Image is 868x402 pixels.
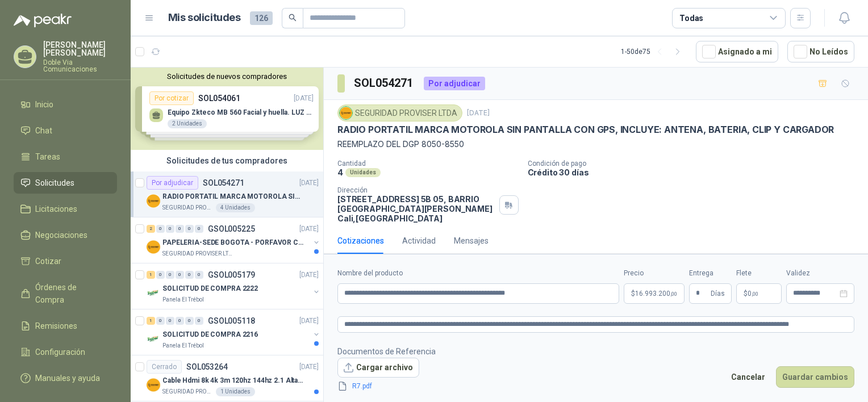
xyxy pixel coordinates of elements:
[744,290,748,297] span: $
[689,268,732,279] label: Entrega
[621,43,687,61] div: 1 - 50 de 75
[166,317,174,325] div: 0
[14,224,117,246] a: Negociaciones
[787,41,854,62] button: No Leídos
[14,120,117,141] a: Chat
[147,240,160,254] img: Company Logo
[147,332,160,346] img: Company Logo
[162,375,304,386] p: Cable Hdmi 8k 4k 3m 120hz 144hz 2.1 Alta Velocidad
[162,341,204,350] p: Panela El Trébol
[147,317,155,325] div: 1
[162,203,214,212] p: SEGURIDAD PROVISER LTDA
[162,191,304,202] p: RADIO PORTATIL MARCA MOTOROLA SIN PANTALLA CON GPS, INCLUYE: ANTENA, BATERIA, CLIP Y CARGADOR
[186,363,228,371] p: SOL053264
[299,270,319,280] p: [DATE]
[131,150,323,171] div: Solicitudes de tus compradores
[348,381,423,392] a: R7.pdf
[14,94,117,115] a: Inicio
[299,362,319,372] p: [DATE]
[35,177,74,189] span: Solicitudes
[147,271,155,279] div: 1
[35,281,106,306] span: Órdenes de Compra
[162,387,214,396] p: SEGURIDAD PROVISER LTDA
[14,341,117,363] a: Configuración
[156,271,165,279] div: 0
[711,284,725,303] span: Días
[208,271,255,279] p: GSOL005179
[14,250,117,272] a: Cotizar
[35,346,85,358] span: Configuración
[176,317,184,325] div: 0
[135,72,319,81] button: Solicitudes de nuevos compradores
[162,283,258,294] p: SOLICITUD DE COMPRA 2222
[216,203,255,212] div: 4 Unidades
[696,41,778,62] button: Asignado a mi
[35,98,53,111] span: Inicio
[147,314,321,350] a: 1 0 0 0 0 0 GSOL005118[DATE] Company LogoSOLICITUD DE COMPRA 2216Panela El Trébol
[147,268,321,304] a: 1 0 0 0 0 0 GSOL005179[DATE] Company LogoSOLICITUD DE COMPRA 2222Panela El Trébol
[337,104,462,122] div: SEGURIDAD PROVISER LTDA
[43,41,117,57] p: [PERSON_NAME] [PERSON_NAME]
[725,366,771,388] button: Cancelar
[162,249,234,258] p: SEGURIDAD PROVISER LTDA
[147,378,160,392] img: Company Logo
[14,172,117,194] a: Solicitudes
[147,360,182,374] div: Cerrado
[131,171,323,217] a: Por adjudicarSOL054271[DATE] Company LogoRADIO PORTATIL MARCA MOTOROLA SIN PANTALLA CON GPS, INCL...
[162,237,304,248] p: PAPELERIA-SEDE BOGOTA - PORFAVOR CTZ COMPLETO
[748,290,758,297] span: 0
[156,317,165,325] div: 0
[203,179,244,187] p: SOL054271
[162,329,258,340] p: SOLICITUD DE COMPRA 2216
[250,11,273,25] span: 126
[14,315,117,337] a: Remisiones
[185,317,194,325] div: 0
[528,167,864,177] p: Crédito 30 días
[454,235,489,247] div: Mensajes
[467,108,490,119] p: [DATE]
[147,286,160,300] img: Company Logo
[402,235,436,247] div: Actividad
[35,229,87,241] span: Negociaciones
[337,235,384,247] div: Cotizaciones
[35,203,77,215] span: Licitaciones
[131,355,323,401] a: CerradoSOL053264[DATE] Company LogoCable Hdmi 8k 4k 3m 120hz 144hz 2.1 Alta VelocidadSEGURIDAD PR...
[14,146,117,167] a: Tareas
[786,268,854,279] label: Validez
[195,317,203,325] div: 0
[195,225,203,233] div: 0
[168,10,241,26] h1: Mis solicitudes
[635,290,677,297] span: 16.993.200
[528,160,864,167] p: Condición de pago
[337,268,619,279] label: Nombre del producto
[166,271,174,279] div: 0
[195,271,203,279] div: 0
[35,255,61,267] span: Cotizar
[147,222,321,258] a: 2 0 0 0 0 0 GSOL005225[DATE] Company LogoPAPELERIA-SEDE BOGOTA - PORFAVOR CTZ COMPLETOSEGURIDAD P...
[736,283,782,304] p: $ 0,00
[299,224,319,235] p: [DATE]
[176,225,184,233] div: 0
[156,225,165,233] div: 0
[14,277,117,311] a: Órdenes de Compra
[166,225,174,233] div: 0
[424,77,485,90] div: Por adjudicar
[147,194,160,208] img: Company Logo
[216,387,255,396] div: 1 Unidades
[147,225,155,233] div: 2
[354,74,415,92] h3: SOL054271
[337,345,436,358] p: Documentos de Referencia
[289,14,297,22] span: search
[35,372,100,384] span: Manuales y ayuda
[624,283,685,304] p: $16.993.200,00
[337,124,834,136] p: RADIO PORTATIL MARCA MOTOROLA SIN PANTALLA CON GPS, INCLUYE: ANTENA, BATERIA, CLIP Y CARGADOR
[624,268,685,279] label: Precio
[340,107,352,119] img: Company Logo
[35,320,77,332] span: Remisiones
[337,194,495,223] p: [STREET_ADDRESS] 5B 05, BARRIO [GEOGRAPHIC_DATA][PERSON_NAME] Cali , [GEOGRAPHIC_DATA]
[299,316,319,326] p: [DATE]
[35,150,60,163] span: Tareas
[736,268,782,279] label: Flete
[679,12,703,24] div: Todas
[43,59,117,73] p: Doble Via Comunicaciones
